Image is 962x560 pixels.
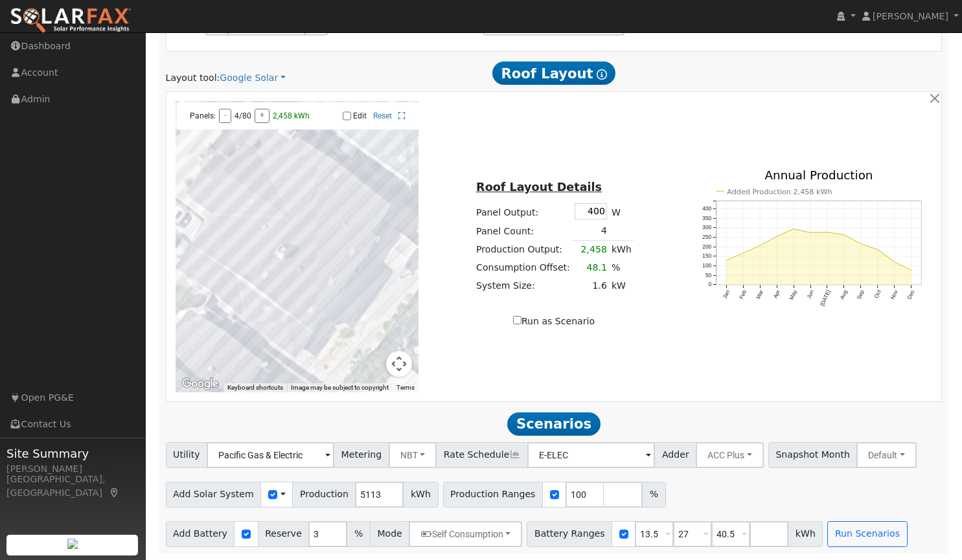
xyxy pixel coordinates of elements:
a: Full Screen [398,111,406,120]
text: Jan [721,289,731,300]
circle: onclick="" [809,232,811,234]
span: Site Summary [6,445,139,462]
span: Mode [370,521,409,547]
img: retrieve [67,539,78,549]
a: Reset [373,111,392,120]
td: Panel Count: [474,222,573,241]
text: 250 [702,234,711,240]
a: Google Solar [220,71,286,85]
a: Open this area in Google Maps (opens a new window) [179,375,222,392]
circle: onclick="" [910,269,912,271]
td: % [609,259,634,277]
span: Production Ranges [443,482,543,508]
a: Map [109,487,120,498]
span: Reserve [258,521,310,547]
i: Show Help [597,69,607,80]
span: kWh [788,521,823,547]
td: kWh [609,240,634,259]
button: ACC Plus [696,442,764,468]
img: SolarFax [10,7,132,34]
text: Mar [755,289,764,300]
td: Production Output: [474,240,573,259]
button: NBT [389,442,437,468]
span: % [347,521,370,547]
img: Google [179,375,222,392]
text: Annual Production [765,168,873,182]
td: 4 [572,222,609,241]
span: Utility [166,442,208,468]
span: 2,458 kWh [273,111,310,120]
text: Sep [856,289,865,300]
td: Consumption Offset: [474,259,573,277]
text: Dec [906,289,916,300]
input: Run as Scenario [513,316,521,324]
button: Run Scenarios [827,521,907,547]
span: [PERSON_NAME] [873,11,948,21]
span: Adder [654,442,696,468]
text: 300 [702,224,711,230]
button: + [255,109,269,123]
td: System Size: [474,277,573,295]
text: 400 [702,205,711,212]
span: Battery Ranges [527,521,612,547]
label: Edit [353,111,367,120]
button: Default [856,442,917,468]
circle: onclick="" [759,245,761,247]
text: Feb [738,289,748,300]
td: Panel Output: [474,201,573,221]
text: Apr [772,289,782,299]
span: Snapshot Month [768,442,858,468]
circle: onclick="" [893,261,895,263]
span: Layout tool: [166,73,220,83]
td: kW [609,277,634,295]
circle: onclick="" [725,259,727,261]
span: kWh [403,482,438,508]
text: 200 [702,243,711,250]
text: [DATE] [819,289,832,307]
text: 150 [702,252,711,259]
span: Scenarios [507,412,600,436]
td: 2,458 [572,240,609,259]
td: 1.6 [572,277,609,295]
circle: onclick="" [860,243,862,245]
text: 0 [708,281,711,287]
text: 50 [705,272,712,278]
span: Metering [334,442,389,468]
span: 4/80 [235,111,251,120]
text: Oct [873,288,882,299]
text: Jun [805,289,815,300]
div: [PERSON_NAME] [6,462,139,476]
circle: onclick="" [843,234,845,236]
button: Map camera controls [386,351,412,377]
circle: onclick="" [876,249,878,251]
text: 100 [702,262,711,269]
text: Nov [889,288,900,300]
input: Select a Utility [207,442,334,468]
button: Keyboard shortcuts [227,383,283,392]
span: Rate Schedule [436,442,528,468]
span: Image may be subject to copyright [291,384,389,391]
span: Production [292,482,356,508]
div: [GEOGRAPHIC_DATA], [GEOGRAPHIC_DATA] [6,473,139,500]
span: Add Solar System [166,482,262,508]
span: % [642,482,665,508]
circle: onclick="" [826,231,828,233]
td: 48.1 [572,259,609,277]
span: Add Battery [166,521,235,547]
button: - [219,109,231,123]
span: Panels: [190,111,216,120]
circle: onclick="" [792,228,794,230]
u: Roof Layout Details [476,181,602,194]
text: Added Production 2,458 kWh [727,187,832,196]
text: Aug [839,289,849,300]
button: Self Consumption [409,521,522,547]
label: Run as Scenario [513,315,595,328]
circle: onclick="" [742,252,744,254]
text: May [788,288,798,300]
text: 350 [702,215,711,221]
td: W [609,201,634,221]
input: Select a Rate Schedule [527,442,655,468]
circle: onclick="" [775,235,777,237]
span: Roof Layout [492,62,616,85]
a: Terms (opens in new tab) [396,384,415,391]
